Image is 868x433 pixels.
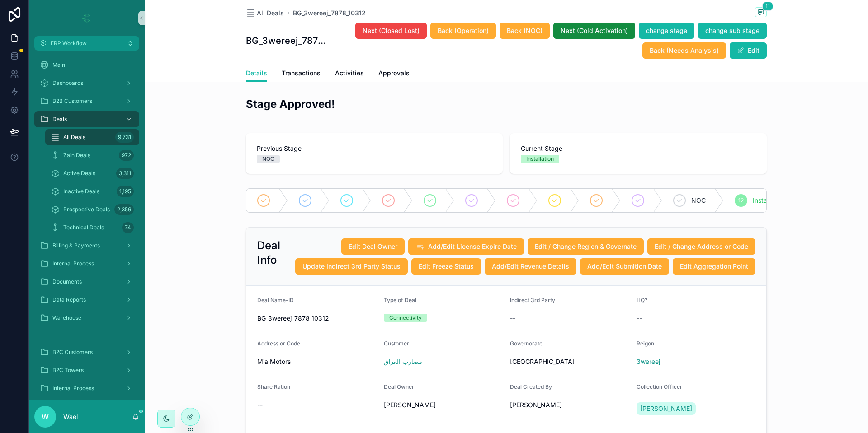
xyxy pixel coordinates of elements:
button: Add/Edit Submition Date [580,258,669,275]
a: Transactions [282,65,321,83]
span: Current Stage [521,144,756,153]
span: HQ? [637,297,647,303]
h2: Deal Info [257,238,282,267]
a: Zain Deals972 [45,147,139,163]
span: Collection Officer [637,383,682,390]
a: B2B Customers [34,93,139,109]
span: B2B Customers [52,98,92,105]
p: Wael [63,412,78,421]
span: Warehouse [52,314,81,321]
button: ERP Workflow [34,36,139,51]
span: Active Deals [63,170,95,177]
a: Billing & Payments [34,237,139,254]
span: Back (Operation) [438,26,489,35]
a: Documents [34,274,139,290]
a: Dashboards [34,75,139,91]
a: Approvals [378,65,410,83]
div: 74 [122,222,134,233]
span: Dashboards [52,79,83,87]
span: W [42,411,49,422]
span: BG_3wereej_7878_10312 [257,314,377,323]
a: Inactive Deals1,195 [45,183,139,200]
a: All Deals [246,9,284,18]
span: Add/Edit Submition Date [587,262,662,271]
button: Edit [730,42,767,59]
span: NOC [691,196,706,205]
span: [PERSON_NAME] [640,404,692,413]
a: Warehouse [34,310,139,326]
span: Update Indirect 3rd Party Status [302,262,401,271]
span: Share Ration [257,383,290,390]
button: Edit Freeze Status [411,258,481,275]
div: scrollable content [29,51,145,400]
a: Technical Deals74 [45,219,139,236]
button: Back (Operation) [430,23,496,39]
span: Back (NOC) [507,26,542,35]
span: Edit / Change Address or Code [655,242,748,251]
div: 2,356 [114,204,134,215]
span: Edit Aggregation Point [680,262,748,271]
span: Prospective Deals [63,206,110,213]
button: change sub stage [698,23,767,39]
button: Next (Closed Lost) [355,23,427,39]
span: Previous Stage [257,144,492,153]
span: Reigon [637,340,654,347]
span: Type of Deal [384,297,416,303]
a: Deals [34,111,139,127]
span: Internal Process [52,260,94,267]
div: Connectivity [389,314,422,322]
span: Documents [52,278,82,285]
a: Details [246,65,267,82]
span: [GEOGRAPHIC_DATA] [510,357,575,366]
span: Deal Owner [384,383,414,390]
span: change sub stage [705,26,759,35]
span: Inactive Deals [63,188,99,195]
span: 12 [738,197,744,204]
span: Approvals [378,69,410,78]
span: Data Reports [52,296,86,303]
span: ERP Workflow [51,40,87,47]
span: -- [637,314,642,323]
span: Edit / Change Region & Governate [535,242,637,251]
a: B2C Customers [34,344,139,360]
button: Edit / Change Region & Governate [528,238,644,255]
span: [PERSON_NAME] [510,400,562,410]
span: Back (Needs Analysis) [650,46,719,55]
a: Main [34,57,139,73]
a: Prospective Deals2,356 [45,201,139,218]
button: Edit / Change Address or Code [647,238,755,255]
div: Installation [526,155,554,163]
span: Activities [335,69,364,78]
span: Next (Closed Lost) [363,26,420,35]
button: Update Indirect 3rd Party Status [295,258,408,275]
span: change stage [646,26,687,35]
button: Add/Edit Revenue Details [485,258,576,275]
span: Technical Deals [63,224,104,231]
a: BG_3wereej_7878_10312 [293,9,366,18]
span: Transactions [282,69,321,78]
span: All Deals [63,134,85,141]
span: Edit Deal Owner [349,242,397,251]
div: 1,195 [117,186,134,197]
h2: Stage Approved! [246,97,767,112]
span: [PERSON_NAME] [384,400,436,410]
a: All Deals9,731 [45,129,139,145]
a: مضارب العراق [384,357,422,366]
button: 11 [755,7,767,19]
div: 9,731 [115,132,134,143]
img: App logo [80,11,94,25]
span: Indirect 3rd Party [510,297,555,303]
a: B2C Towers [34,362,139,378]
span: Deal Name-ID [257,297,294,303]
span: Details [246,69,267,78]
span: Mia Motors [257,357,377,366]
a: 3wereej [637,357,660,366]
button: change stage [639,23,694,39]
a: Data Reports [34,292,139,308]
a: Internal Process [34,256,139,272]
span: Add/Edit License Expire Date [428,242,517,251]
span: -- [510,314,515,323]
button: Back (Needs Analysis) [642,42,726,59]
